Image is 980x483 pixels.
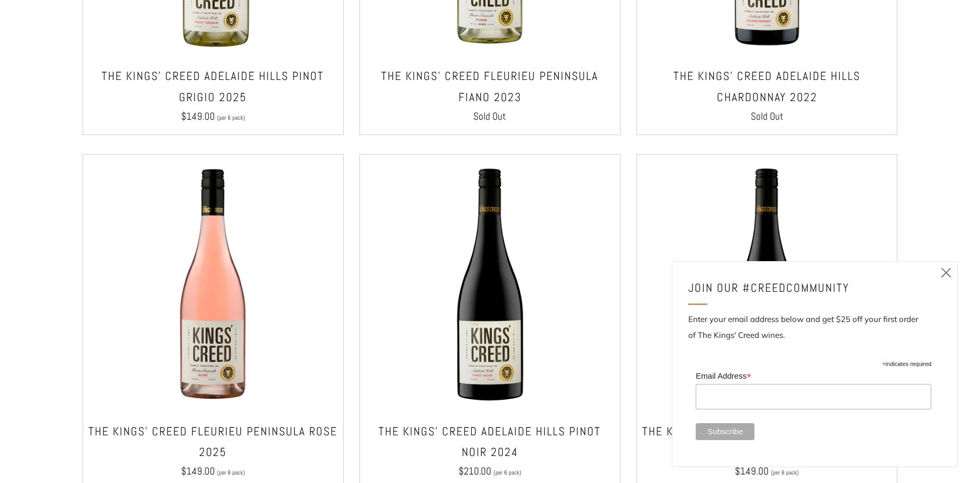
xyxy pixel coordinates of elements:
a: The Kings' Creed Fleurieu Peninsula Nero [PERSON_NAME] 2023 $149.00 (per 6 pack) [637,421,897,476]
input: Subscribe [696,423,754,440]
span: (per 6 pack) [493,470,522,476]
span: (per 6 pack) [771,470,799,476]
span: $149.00 [181,110,215,123]
h3: The Kings' Creed Adelaide Hills Pinot Noir 2024 [365,421,615,463]
h3: THE KINGS' CREED ADELAIDE HILLS PINOT GRIGIO 2025 [88,66,338,108]
span: Sold Out [473,110,506,123]
a: THE KINGS' CREED ADELAIDE HILLS PINOT GRIGIO 2025 $149.00 (per 6 pack) [83,66,343,121]
a: The Kings' Creed Fleurieu Peninsula Rose 2025 $149.00 (per 6 pack) [83,421,343,476]
h3: The Kings' Creed Fleurieu Peninsula Nero [PERSON_NAME] 2023 [642,421,892,463]
span: $149.00 [735,464,769,478]
span: (per 6 pack) [217,470,245,476]
span: (per 6 pack) [217,115,245,121]
span: $149.00 [181,464,215,478]
span: Sold Out [751,110,784,123]
h3: The Kings' Creed Fleurieu Peninsula Rose 2025 [88,421,338,463]
label: Email Address [696,368,931,383]
a: The Kings' Creed Adelaide Hills Pinot Noir 2024 $210.00 (per 6 pack) [360,421,620,476]
a: The Kings' Creed Fleurieu Peninsula Fiano 2023 Sold Out [360,66,620,121]
h4: JOIN OUR #CREEDCOMMUNITY [688,278,929,299]
a: The Kings' Creed Adelaide Hills Chardonnay 2022 Sold Out [637,66,897,121]
span: $210.00 [458,464,491,478]
div: indicates required [696,358,931,368]
h3: The Kings' Creed Fleurieu Peninsula Fiano 2023 [365,66,615,108]
h3: The Kings' Creed Adelaide Hills Chardonnay 2022 [642,66,892,108]
p: Enter your email address below and get $25 off your first order of The Kings' Creed wines. [688,311,941,343]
